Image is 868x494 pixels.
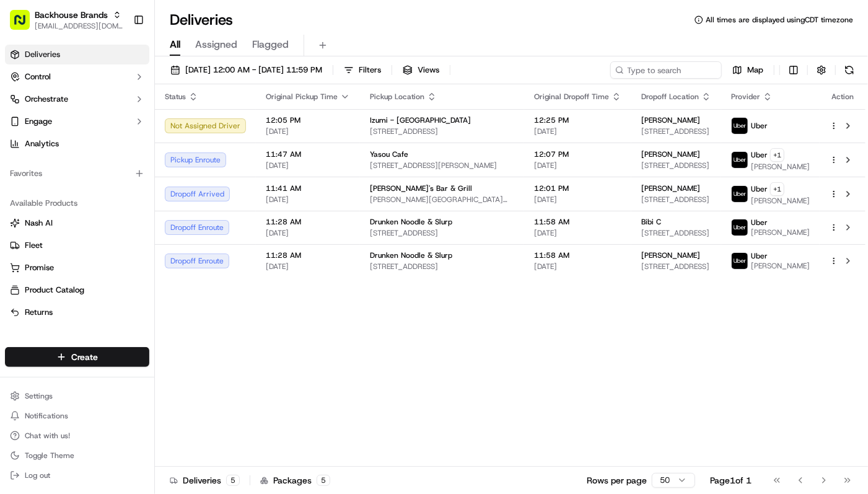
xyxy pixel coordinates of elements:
span: Filters [359,64,381,76]
p: Welcome 👋 [12,50,226,70]
span: [DATE] [173,193,199,203]
span: Promise [25,262,54,273]
button: Filters [338,61,387,79]
span: Create [71,351,98,363]
span: Uber [751,218,768,227]
span: Status [165,92,186,102]
span: Nash AI [25,218,53,229]
button: Orchestrate [5,89,149,109]
img: Nash [12,13,37,38]
span: 12:07 PM [534,149,621,159]
span: [PERSON_NAME] [751,227,810,237]
span: Izumi - [GEOGRAPHIC_DATA] [370,115,471,125]
span: [PERSON_NAME] [641,250,700,260]
span: Analytics [25,138,59,149]
a: Powered byPylon [87,307,150,317]
div: Packages [260,474,330,487]
span: [PERSON_NAME] [641,115,700,125]
span: [PERSON_NAME] [PERSON_NAME] [38,193,164,203]
span: [DATE] 12:00 AM - [DATE] 11:59 PM [185,64,322,76]
span: [DATE] [266,161,350,170]
span: Drunken Noodle & Slurp [370,217,452,227]
button: Views [397,61,445,79]
span: Toggle Theme [25,451,74,461]
span: 11:58 AM [534,217,621,227]
img: 1736555255976-a54dd68f-1ca7-489b-9aae-adbdc363a1c4 [25,193,35,203]
img: 1736555255976-a54dd68f-1ca7-489b-9aae-adbdc363a1c4 [12,119,35,141]
span: [STREET_ADDRESS][PERSON_NAME] [370,161,514,170]
span: 12:01 PM [534,183,621,193]
span: Uber [751,184,768,194]
span: Views [418,64,439,76]
span: Dropoff Location [641,92,699,102]
div: We're available if you need us! [56,131,170,141]
button: Promise [5,258,149,278]
input: Type to search [610,61,722,79]
span: Control [25,71,51,82]
span: Settings [25,391,53,401]
span: [STREET_ADDRESS] [641,195,711,205]
span: [EMAIL_ADDRESS][DOMAIN_NAME] [35,21,123,31]
span: [STREET_ADDRESS] [370,262,514,271]
span: All [170,37,180,52]
img: 1736555255976-a54dd68f-1ca7-489b-9aae-adbdc363a1c4 [25,227,35,237]
span: Fleet [25,240,43,251]
span: 11:47 AM [266,149,350,159]
span: All times are displayed using CDT timezone [706,15,853,25]
span: Knowledge Base [25,278,95,290]
span: [DATE] [534,228,621,238]
span: 12:05 PM [266,115,350,125]
a: Analytics [5,134,149,154]
div: Page 1 of 1 [710,474,752,487]
span: • [167,193,171,203]
span: [STREET_ADDRESS] [370,228,514,238]
button: Chat with us! [5,427,149,444]
div: Action [830,92,856,102]
span: [STREET_ADDRESS] [641,262,711,271]
button: See all [192,159,226,174]
span: Chat with us! [25,431,70,441]
span: [PERSON_NAME] [751,261,810,271]
span: [DATE] [534,126,621,136]
div: Past conversations [12,162,83,172]
button: +1 [770,182,784,196]
div: Available Products [5,193,149,213]
button: Log out [5,467,149,484]
div: 💻 [105,279,115,289]
div: 5 [226,475,240,486]
a: 📗Knowledge Base [7,273,100,295]
span: [DATE] [534,195,621,205]
button: Notifications [5,407,149,425]
span: Flagged [252,37,289,52]
span: [DATE] [266,228,350,238]
span: [DATE] [266,262,350,271]
a: Deliveries [5,45,149,64]
span: Returns [25,307,53,318]
span: [STREET_ADDRESS] [370,126,514,136]
span: API Documentation [117,278,199,290]
span: Backhouse Brands [35,9,108,21]
span: [PERSON_NAME] [PERSON_NAME] [38,226,164,236]
span: Pickup Location [370,92,424,102]
span: Assigned [195,37,237,52]
button: +1 [770,148,784,162]
span: 11:58 AM [534,250,621,260]
button: Toggle Theme [5,447,149,464]
img: uber-new-logo.jpeg [732,219,748,236]
button: [DATE] 12:00 AM - [DATE] 11:59 PM [165,61,328,79]
span: [PERSON_NAME] [641,183,700,193]
button: Create [5,347,149,367]
img: uber-new-logo.jpeg [732,186,748,202]
div: Favorites [5,164,149,183]
span: • [167,226,171,236]
button: Settings [5,387,149,405]
span: 11:41 AM [266,183,350,193]
img: 1732323095091-59ea418b-cfe3-43c8-9ae0-d0d06d6fd42c [26,119,48,141]
span: [DATE] [173,226,199,236]
span: [PERSON_NAME][GEOGRAPHIC_DATA][STREET_ADDRESS][GEOGRAPHIC_DATA] [370,195,514,205]
button: Returns [5,302,149,322]
button: Product Catalog [5,280,149,300]
img: Dianne Alexi Soriano [12,181,32,201]
span: 12:25 PM [534,115,621,125]
span: Orchestrate [25,94,68,105]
